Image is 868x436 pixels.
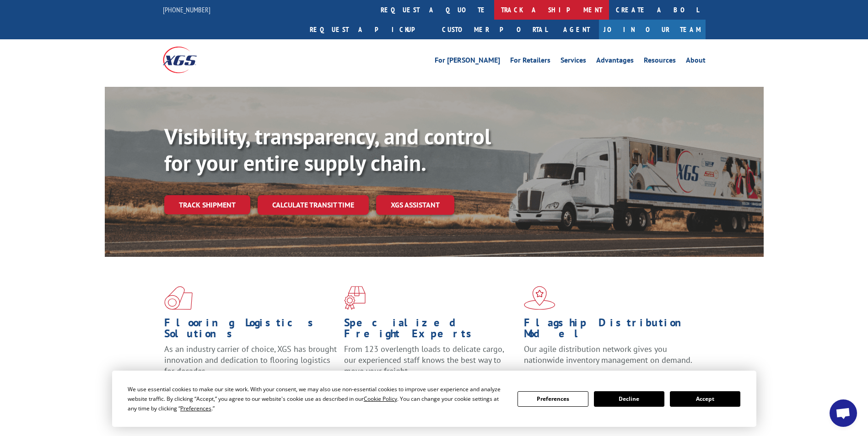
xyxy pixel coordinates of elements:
a: For [PERSON_NAME] [435,57,500,67]
a: About [686,57,706,67]
a: Services [561,57,586,67]
h1: Specialized Freight Experts [344,317,517,344]
img: xgs-icon-flagship-distribution-model-red [524,286,555,310]
span: Our agile distribution network gives you nationwide inventory management on demand. [524,344,692,365]
img: xgs-icon-total-supply-chain-intelligence-red [164,286,193,310]
div: Cookie Consent Prompt [112,371,756,427]
a: Customer Portal [435,20,554,39]
a: Calculate transit time [258,195,369,215]
p: From 123 overlength loads to delicate cargo, our experienced staff knows the best way to move you... [344,344,517,384]
a: Resources [644,57,676,67]
div: We use essential cookies to make our site work. With your consent, we may also use non-essential ... [128,384,507,413]
button: Accept [670,391,740,407]
a: Agent [554,20,599,39]
a: [PHONE_NUMBER] [163,5,210,14]
h1: Flagship Distribution Model [524,317,697,344]
a: Advantages [596,57,634,67]
a: For Retailers [510,57,550,67]
a: XGS ASSISTANT [376,195,454,215]
a: Request a pickup [303,20,435,39]
button: Preferences [518,391,588,407]
button: Decline [594,391,664,407]
span: Cookie Policy [364,395,397,403]
b: Visibility, transparency, and control for your entire supply chain. [164,122,491,177]
a: Open chat [830,399,857,427]
span: As an industry carrier of choice, XGS has brought innovation and dedication to flooring logistics... [164,344,337,376]
a: Track shipment [164,195,250,214]
img: xgs-icon-focused-on-flooring-red [344,286,366,310]
h1: Flooring Logistics Solutions [164,317,337,344]
a: Join Our Team [599,20,706,39]
span: Preferences [180,404,211,412]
